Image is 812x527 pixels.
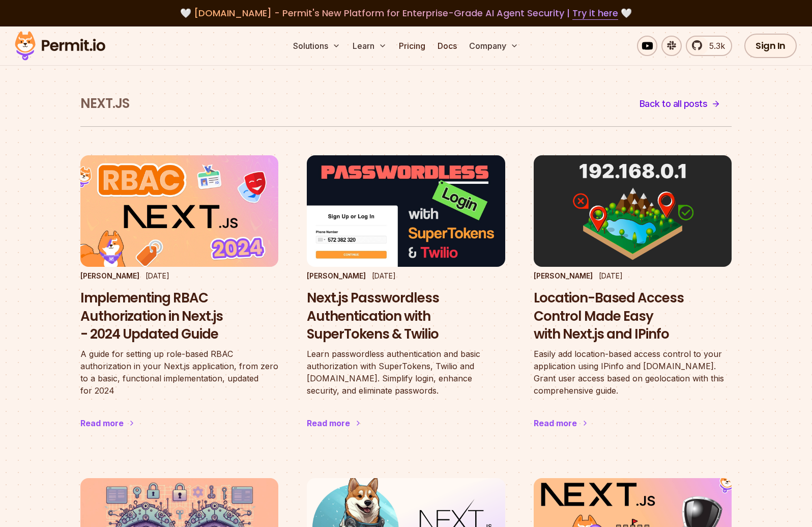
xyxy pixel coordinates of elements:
[744,34,797,58] a: Sign In
[146,271,169,280] time: [DATE]
[534,417,577,429] div: Read more
[307,155,505,450] a: Next.js Passwordless Authentication with SuperTokens & Twilio[PERSON_NAME][DATE]Next.js Passwordl...
[395,36,429,56] a: Pricing
[80,417,124,429] div: Read more
[534,271,593,281] p: [PERSON_NAME]
[640,97,708,111] span: Back to all posts
[372,271,396,280] time: [DATE]
[307,289,505,344] h3: Next.js Passwordless Authentication with SuperTokens & Twilio
[433,36,461,56] a: Docs
[572,7,618,20] a: Try it here
[80,155,278,267] img: Implementing RBAC Authorization in Next.js - 2024 Updated Guide
[534,155,732,267] img: Location-Based Access Control Made Easy with Next.js and IPinfo
[534,289,732,344] h3: Location-Based Access Control Made Easy with Next.js and IPinfo
[80,95,129,113] h1: Next.JS
[80,155,278,450] a: Implementing RBAC Authorization in Next.js - 2024 Updated Guide[PERSON_NAME][DATE]Implementing RB...
[307,271,366,281] p: [PERSON_NAME]
[465,36,523,56] button: Company
[80,271,139,281] p: [PERSON_NAME]
[307,417,350,429] div: Read more
[534,348,732,397] p: Easily add location-based access control to your application using IPinfo and [DOMAIN_NAME]. Gran...
[686,36,732,56] a: 5.3k
[80,289,278,344] h3: Implementing RBAC Authorization in Next.js - 2024 Updated Guide
[307,348,505,397] p: Learn passwordless authentication and basic authorization with SuperTokens, Twilio and [DOMAIN_NA...
[703,40,725,52] span: 5.3k
[534,155,732,450] a: Location-Based Access Control Made Easy with Next.js and IPinfo[PERSON_NAME][DATE]Location-Based ...
[307,155,505,267] img: Next.js Passwordless Authentication with SuperTokens & Twilio
[80,348,278,397] p: A guide for setting up role-based RBAC authorization in your Next.js application, from zero to a ...
[349,36,391,56] button: Learn
[289,36,344,56] button: Solutions
[628,92,732,116] a: Back to all posts
[599,271,623,280] time: [DATE]
[24,6,788,20] div: 🤍 🤍
[194,7,618,19] span: [DOMAIN_NAME] - Permit's New Platform for Enterprise-Grade AI Agent Security |
[10,29,110,63] img: Permit logo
